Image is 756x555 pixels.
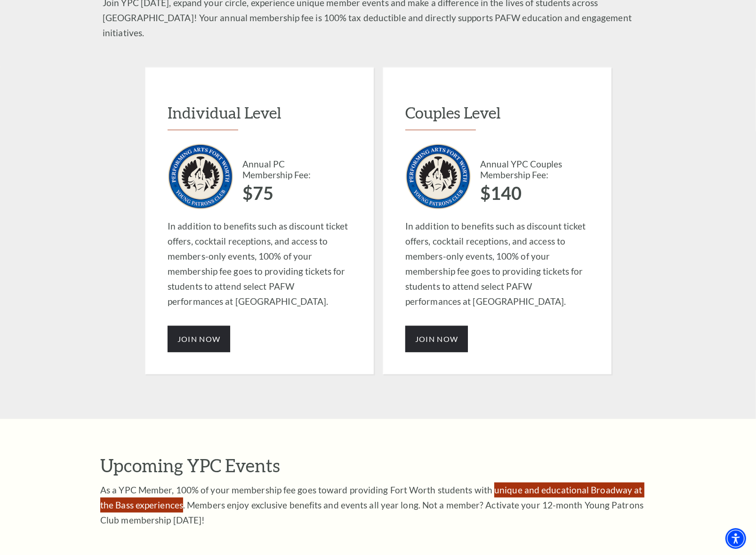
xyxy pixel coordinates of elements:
div: Accessibility Menu [725,528,746,549]
span: JOIN NOW [415,334,458,343]
img: Annual YPC Couples Membership Fee: [405,143,471,209]
span: JOIN NOW [177,334,220,343]
span: $140 [480,180,571,204]
h2: Couples Level [405,103,589,130]
p: In addition to benefits such as discount ticket offers, cocktail receptions, and access to member... [168,219,351,309]
div: Annual YPC Couples Membership Fee: [480,159,571,204]
p: In addition to benefits such as discount ticket offers, cocktail receptions, and access to member... [405,219,589,309]
p: As a YPC Member, 100% of your membership fee goes toward providing Fort Worth students with uniqu... [100,483,656,528]
img: Annual PC Membership Fee: [168,143,233,209]
div: Annual PC Membership Fee: [242,159,333,204]
h2: Upcoming YPC Events [100,455,656,476]
h2: Individual Level [168,103,351,130]
span: $75 [242,180,333,204]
